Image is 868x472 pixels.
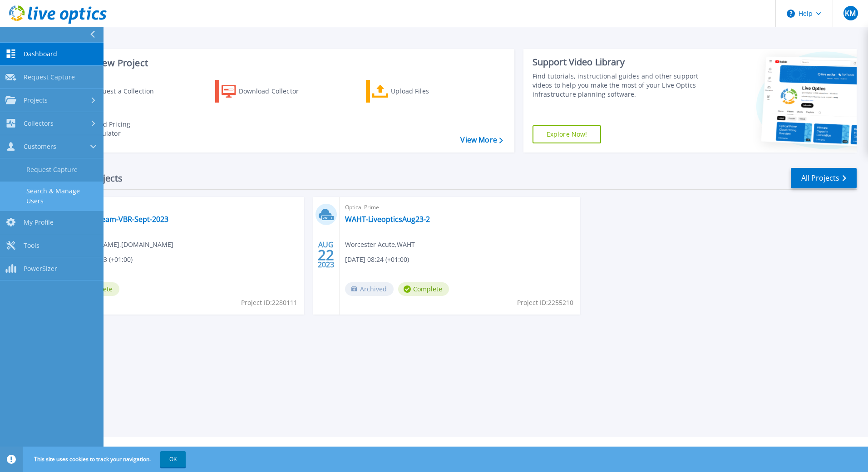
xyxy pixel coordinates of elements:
[25,451,186,467] span: This site uses cookies to track your navigation.
[24,265,57,273] span: PowerSizer
[24,218,54,226] span: My Profile
[345,215,430,224] a: WAHT-LiveopticsAug23-2
[64,80,166,103] a: Request a Collection
[24,119,54,128] span: Collectors
[345,202,575,212] span: Optical Prime
[239,82,311,100] div: Download Collector
[345,240,415,250] span: Worcester Acute , WAHT
[845,10,856,17] span: KM
[24,96,48,104] span: Projects
[791,168,857,188] a: All Projects
[533,56,702,68] div: Support Video Library
[318,251,334,259] span: 22
[345,282,394,296] span: Archived
[24,50,57,58] span: Dashboard
[460,136,503,144] a: View More
[345,255,409,265] span: [DATE] 08:24 (+01:00)
[398,282,449,296] span: Complete
[215,80,316,103] a: Download Collector
[533,125,602,143] a: Explore Now!
[64,58,503,68] h3: Start a New Project
[24,241,39,250] span: Tools
[241,298,297,308] span: Project ID: 2280111
[69,215,168,224] a: WNHS-Veeam-VBR-Sept-2023
[69,240,173,250] span: [PERSON_NAME] , [DOMAIN_NAME]
[89,120,162,138] div: Cloud Pricing Calculator
[69,202,299,212] span: Veeam
[366,80,467,103] a: Upload Files
[90,82,163,100] div: Request a Collection
[24,73,75,81] span: Request Capture
[391,82,464,100] div: Upload Files
[64,118,166,140] a: Cloud Pricing Calculator
[517,298,573,308] span: Project ID: 2255210
[160,451,186,467] button: OK
[317,238,335,271] div: AUG 2023
[24,143,56,151] span: Customers
[533,72,702,99] div: Find tutorials, instructional guides and other support videos to help you make the most of your L...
